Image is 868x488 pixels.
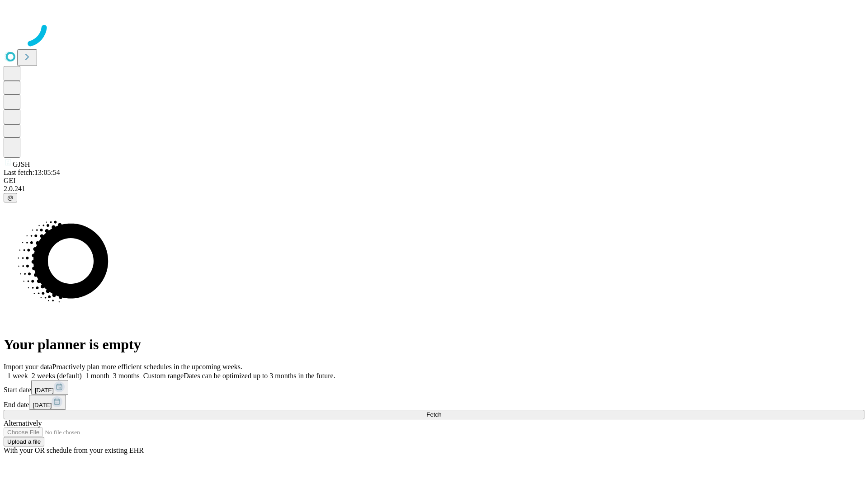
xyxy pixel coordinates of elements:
[7,372,28,380] span: 1 week
[184,372,335,380] span: Dates can be optimized up to 3 months in the future.
[4,410,864,419] button: Fetch
[85,372,109,380] span: 1 month
[143,372,184,380] span: Custom range
[29,395,66,410] button: [DATE]
[7,194,14,201] span: @
[4,177,864,185] div: GEI
[35,387,54,394] span: [DATE]
[426,411,441,418] span: Fetch
[4,193,17,202] button: @
[4,437,44,446] button: Upload a file
[4,185,864,193] div: 2.0.241
[4,336,864,353] h1: Your planner is empty
[113,372,140,380] span: 3 months
[13,160,30,168] span: GJSH
[4,363,52,371] span: Import your data
[32,372,82,380] span: 2 weeks (default)
[4,446,144,454] span: With your OR schedule from your existing EHR
[4,395,864,410] div: End date
[52,363,242,371] span: Proactively plan more efficient schedules in the upcoming weeks.
[33,402,52,408] span: [DATE]
[4,380,864,395] div: Start date
[4,419,42,427] span: Alternatively
[31,380,68,395] button: [DATE]
[4,169,60,176] span: Last fetch: 13:05:54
